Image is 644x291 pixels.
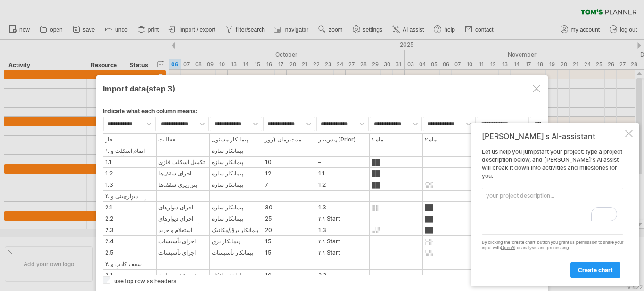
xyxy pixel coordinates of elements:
[104,236,156,246] div: 2.4
[264,236,315,246] div: 15
[264,225,315,235] div: 20
[317,134,369,144] div: پیش‌نیاز (Prior)
[104,157,156,167] div: 1.1
[104,248,156,258] div: 2.5
[104,134,156,144] div: فاز
[157,157,209,167] div: تکمیل اسکلت فلزی (ستون، تیرها)
[264,168,315,178] div: 12
[157,248,209,258] div: اجرای تأسیسات مکانیکی فاز اول (لوله گذاری)
[264,248,315,258] div: 15
[104,168,156,178] div: 1.2
[482,188,623,235] textarea: To enrich screen reader interactions, please activate Accessibility in Grammarly extension settings
[210,202,262,212] div: پیمانکار سازه
[317,202,369,212] div: 1.3
[423,202,475,212] div: ██
[317,236,369,246] div: ۲.۱ Start
[104,214,156,224] div: 2.2
[317,168,369,178] div: 1.1
[210,236,262,246] div: پیمانکار برق
[423,180,475,190] div: ░░
[317,248,369,258] div: ۲.۱ Start
[157,134,209,144] div: فعالیت
[578,266,613,274] span: create chart
[370,168,422,178] div: ██
[210,225,262,235] div: پیمانکار برق/مکانیک
[482,132,623,141] div: [PERSON_NAME]'s AI-assistant
[210,270,262,280] div: طراح/پیمانکار
[104,180,156,190] div: 1.3
[114,277,176,284] label: use top row as headers
[210,168,262,178] div: پیمانکار سازه
[264,202,315,212] div: 30
[264,180,315,190] div: 7
[210,248,262,258] div: پیمانکار تأسیسات
[264,270,315,280] div: 10
[317,157,369,167] div: –
[104,146,156,156] div: ۱. اتمام اسکلت و سقف (در حال اجرا)
[501,245,515,250] a: OpenAI
[146,84,176,93] span: (step 3)
[423,248,475,258] div: ░░
[482,148,623,278] div: Let us help you jumpstart your project: type a project description below, and [PERSON_NAME]'s AI ...
[157,168,209,178] div: اجرای سقف‌ها (عرشه فولادی)
[210,146,262,156] div: پیمانکار سازه
[317,214,369,224] div: ۲.۱ Start
[157,236,209,246] div: اجرای تأسیسات برقی فاز اول (لوله گذاری)
[104,259,156,269] div: ۳. سقف کاذب و نماکاری
[317,270,369,280] div: 2.2
[423,236,475,246] div: ░░
[370,225,422,235] div: ░░
[317,180,369,190] div: 1.2
[423,134,475,144] div: ماه ۲
[482,240,623,250] div: By clicking the 'create chart' button you grant us permission to share your input with for analys...
[157,180,209,190] div: بتن‌ریزی سقف‌ها
[210,214,262,224] div: پیمانکار سازه
[210,134,262,144] div: پیمانکار مسئول
[210,157,262,167] div: پیمانکار سازه
[423,225,475,235] div: ██
[264,157,315,167] div: 10
[104,191,156,201] div: ۲. دیوارچینی و تأسیسات زیربنایی
[157,270,209,280] div: تهیه فاز دو طرح سقف کاذب
[103,80,541,97] div: Import data
[264,134,315,144] div: مدت زمان (روز کاری)
[370,180,422,190] div: ██
[370,157,422,167] div: ██
[104,270,156,280] div: 3.1
[104,225,156,235] div: 2.3
[370,134,422,144] div: ماه ۱
[210,180,262,190] div: پیمانکار سازه
[317,225,369,235] div: 1.3
[157,214,209,224] div: اجرای دیوارهای داخلی (LSF، عایق، گچبرگ)
[370,202,422,212] div: ░░
[264,214,315,224] div: 25
[103,108,541,116] div: Indicate what each column means:
[570,262,620,278] a: create chart
[157,202,209,212] div: اجرای دیوارهای خارجی (LSF، عایق، سیمنت برد)
[157,225,209,235] div: استعلام و خرید تجهیزات تاسیساتی (برق و مکانیک)
[104,202,156,212] div: 2.1
[423,214,475,224] div: ██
